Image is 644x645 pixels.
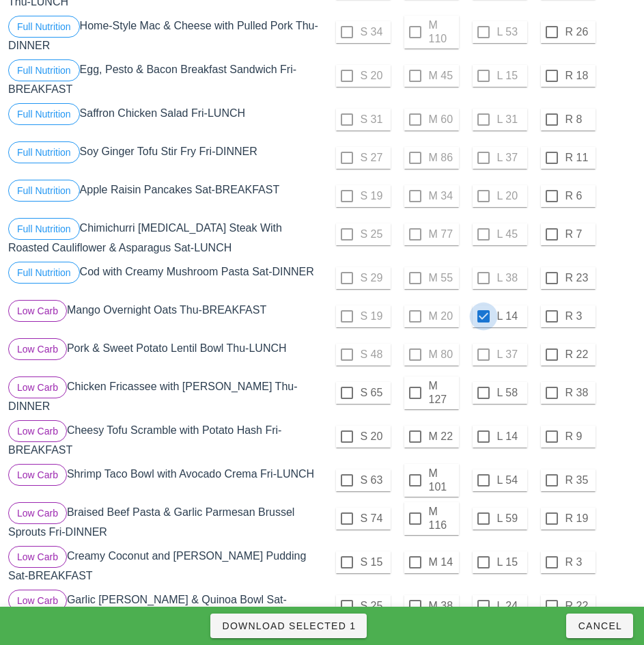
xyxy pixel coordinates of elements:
span: Full Nutrition [17,219,71,239]
label: R 19 [565,512,593,525]
label: L 15 [497,555,524,569]
span: Cancel [577,620,622,631]
label: R 11 [565,151,593,165]
label: M 101 [429,467,456,494]
div: Soy Ginger Tofu Stir Fry Fri-DINNER [5,139,322,177]
div: Garlic [PERSON_NAME] & Quinoa Bowl Sat-LUNCH [5,587,322,631]
label: M 22 [429,430,456,443]
label: R 3 [565,310,593,323]
button: Cancel [566,614,633,638]
span: Full Nutrition [17,262,71,283]
label: M 127 [429,379,456,407]
label: M 38 [429,599,456,613]
label: L 58 [497,386,524,400]
span: Full Nutrition [17,104,71,124]
div: Pork & Sweet Potato Lentil Bowl Thu-LUNCH [5,335,322,374]
div: Egg, Pesto & Bacon Breakfast Sandwich Fri-BREAKFAST [5,57,322,100]
span: Low Carb [17,301,58,321]
label: L 54 [497,474,524,487]
label: R 26 [565,25,593,39]
div: Mango Overnight Oats Thu-BREAKFAST [5,297,322,335]
label: S 63 [361,474,388,487]
span: Low Carb [17,421,58,441]
label: R 9 [565,430,593,443]
div: Home-Style Mac & Cheese with Pulled Pork Thu-DINNER [5,13,322,57]
div: Cod with Creamy Mushroom Pasta Sat-DINNER [5,259,322,297]
span: Low Carb [17,547,58,567]
label: S 20 [361,430,388,443]
div: Saffron Chicken Salad Fri-LUNCH [5,100,322,139]
label: R 7 [565,228,593,241]
label: R 35 [565,474,593,487]
span: Low Carb [17,590,58,611]
span: Low Carb [17,465,58,485]
button: Download Selected 1 [210,614,367,638]
span: Download Selected 1 [221,620,356,631]
label: L 14 [497,430,524,443]
div: Braised Beef Pasta & Garlic Parmesan Brussel Sprouts Fri-DINNER [5,499,322,543]
label: S 25 [361,599,388,613]
div: Shrimp Taco Bowl with Avocado Crema Fri-LUNCH [5,461,322,499]
label: R 6 [565,189,593,203]
span: Full Nutrition [17,180,71,201]
label: R 23 [565,271,593,285]
span: Low Carb [17,377,58,398]
span: Full Nutrition [17,142,71,163]
div: Cheesy Tofu Scramble with Potato Hash Fri-BREAKFAST [5,417,322,461]
label: R 22 [565,348,593,361]
label: L 59 [497,512,524,525]
label: M 116 [429,505,456,532]
div: Chimichurri [MEDICAL_DATA] Steak With Roasted Cauliflower & Asparagus Sat-LUNCH [5,215,322,259]
label: R 38 [565,386,593,400]
div: Creamy Coconut and [PERSON_NAME] Pudding Sat-BREAKFAST [5,543,322,587]
label: S 74 [361,512,388,525]
label: R 18 [565,69,593,83]
div: Apple Raisin Pancakes Sat-BREAKFAST [5,177,322,215]
label: R 22 [565,599,593,613]
label: R 3 [565,555,593,569]
span: Full Nutrition [17,60,71,81]
label: S 15 [361,555,388,569]
span: Full Nutrition [17,16,71,37]
label: L 24 [497,599,524,613]
span: Low Carb [17,339,58,359]
div: Chicken Fricassee with [PERSON_NAME] Thu-DINNER [5,374,322,417]
span: Low Carb [17,503,58,523]
label: S 65 [361,386,388,400]
label: R 8 [565,113,593,126]
label: L 14 [497,310,524,323]
label: M 14 [429,555,456,569]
